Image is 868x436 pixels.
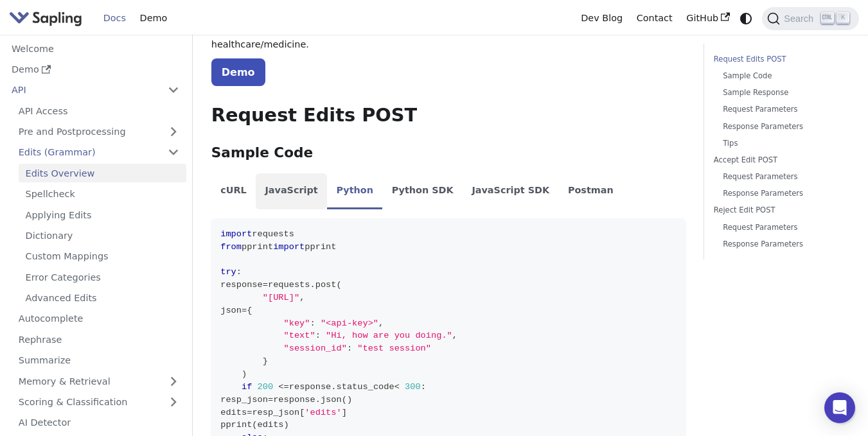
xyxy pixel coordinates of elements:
a: Autocomplete [12,310,186,328]
a: Response Parameters [723,238,840,250]
span: "[URL]" [263,293,299,302]
span: pprint [242,242,273,252]
a: Edits (Grammar) [12,143,186,162]
span: try [220,267,236,277]
span: [ [299,408,305,417]
a: Demo [4,60,186,79]
span: response [220,280,263,290]
a: Demo [211,58,265,86]
span: requests [252,229,294,239]
span: = [242,306,247,315]
img: Sapling.ai [9,9,82,28]
a: Pre and Postprocessing [12,123,186,141]
div: Open Intercom Messenger [824,392,855,423]
span: if [242,382,252,392]
span: 200 [258,382,274,392]
span: : [236,267,242,277]
span: { [247,306,252,315]
a: Request Edits POST [714,53,845,65]
a: Summarize [12,351,186,370]
span: edits [258,420,284,430]
span: : [310,318,315,328]
li: Postman [559,173,623,209]
span: post [315,280,337,290]
a: Sapling.ai [9,9,87,28]
span: : [347,344,352,353]
a: Applying Edits [19,205,186,224]
a: GitHub [679,8,736,28]
a: Rephrase [12,330,186,349]
span: response [273,395,315,405]
span: <= [278,382,288,392]
span: status_code [337,382,394,392]
a: Request Parameters [723,222,840,234]
span: ( [337,280,342,290]
span: ) [284,420,289,430]
a: Contact [630,8,680,28]
span: , [452,331,457,340]
a: Demo [133,8,174,28]
a: Response Parameters [723,187,840,200]
span: json [220,306,242,315]
span: "<api-key>" [321,318,378,328]
span: import [220,229,252,239]
a: Welcome [4,39,186,58]
a: Response Parameters [723,121,840,133]
span: Search [780,13,821,24]
span: . [310,280,315,290]
a: Request Parameters [723,103,840,116]
span: from [220,242,242,252]
a: Docs [96,8,133,28]
a: Dictionary [19,227,186,245]
span: resp_json [252,408,299,417]
span: = [247,408,252,417]
span: json [321,395,342,405]
span: : [315,331,321,340]
span: "key" [284,318,310,328]
span: 300 [405,382,421,392]
span: < [394,382,400,392]
span: "Hi, how are you doing." [326,331,452,340]
a: AI Detector [12,414,186,432]
a: Tips [723,137,840,150]
span: ) [347,395,352,405]
span: ) [242,369,247,379]
span: , [378,318,384,328]
button: Search (Ctrl+K) [762,7,858,30]
h2: Request Edits POST [211,104,686,127]
a: Error Categories [19,268,186,286]
a: API [4,81,161,100]
span: , [299,293,305,302]
a: Advanced Edits [19,289,186,308]
span: } [263,356,268,366]
span: pprint [305,242,336,252]
span: import [273,242,305,252]
a: Reject Edit POST [714,204,845,216]
a: Sample Response [723,87,840,99]
a: API Access [12,101,186,120]
button: Collapse sidebar category 'API' [161,81,186,100]
span: "session_id" [284,344,347,353]
li: JavaScript SDK [463,173,559,209]
kbd: K [837,12,849,24]
a: Edits Overview [19,164,186,182]
span: response [289,382,332,392]
a: Scoring & Classification [12,393,186,412]
span: resp_json [220,395,268,405]
a: Sample Code [723,70,840,82]
li: cURL [211,173,256,209]
span: : [421,382,426,392]
span: . [315,395,321,405]
li: Python SDK [382,173,463,209]
a: Memory & Retrieval [12,372,186,390]
button: Switch between dark and light mode (currently system mode) [737,9,756,28]
span: pprint [220,420,252,430]
a: Request Parameters [723,171,840,183]
a: Custom Mappings [19,247,186,266]
li: Python [327,173,382,209]
span: = [268,395,273,405]
a: Dev Blog [574,8,629,28]
a: Accept Edit POST [714,154,845,166]
a: Spellcheck [19,185,186,204]
span: "text" [284,331,315,340]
